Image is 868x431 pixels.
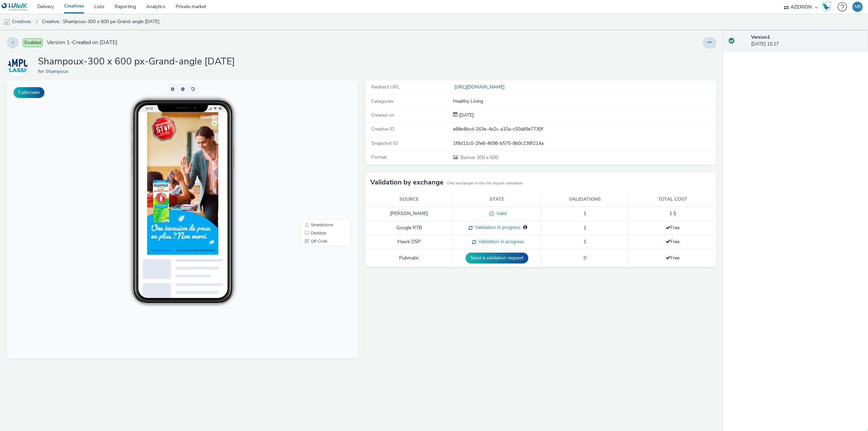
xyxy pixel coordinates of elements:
a: Creative : Shampoux-300 x 600 px-Grand-angle [DATE] [39,14,163,30]
th: Source [365,193,453,207]
span: Creative ID [371,126,394,132]
span: 0 [584,255,586,261]
span: 16:16 [138,26,146,30]
img: Hawk Academy [821,1,831,12]
div: e88e4bcd-263e-4e2c-a10a-c50a89e7730f [453,126,716,133]
span: Created on [371,112,394,118]
span: Free [666,224,679,231]
img: Shampoux [8,56,27,76]
td: [PERSON_NAME] [365,207,453,221]
li: Desktop [295,149,343,157]
span: [DATE] [458,112,474,118]
span: for [38,68,45,75]
h3: Validation by exchange [370,177,443,188]
th: Validations [541,193,629,207]
div: Creation 11 September 2025, 15:17 [458,112,474,119]
button: Send a validation request [466,253,528,263]
h1: Shampoux-300 x 600 px-Grand-angle [DATE] [38,55,235,68]
a: Hawk Academy [821,1,834,12]
img: mobile [3,19,10,25]
td: Hawk DSP [365,235,453,249]
span: Redirect URL [371,84,400,90]
span: QR Code [304,159,320,163]
button: Fullscreen [14,87,44,98]
span: Valid [494,210,507,217]
div: [DATE] 15:17 [751,34,863,48]
img: Advertisement preview [140,32,212,174]
div: NB [854,2,861,12]
span: Enabled [23,38,43,47]
span: Snapshot ID [371,140,398,146]
span: Desktop [304,151,319,155]
span: Free [666,255,679,261]
a: [URL][DOMAIN_NAME] [453,84,507,90]
span: Smartphone [304,142,326,146]
span: 1 [584,238,586,245]
strong: Version 1 [751,34,770,40]
span: 1 [584,210,586,217]
img: undefined Logo [2,3,28,11]
a: Shampoux [7,63,31,69]
th: State [453,193,541,207]
li: QR Code [295,157,343,165]
a: Shampoux [45,68,71,75]
span: 300 x 600 [460,154,498,161]
th: Total cost [629,193,716,207]
span: Version 1 - Created on [DATE] [47,39,117,46]
div: Healthy Living [453,98,716,105]
span: Format [371,154,387,160]
span: 1 $ [669,210,676,217]
span: Validation in progress [473,224,521,231]
span: Categories [371,98,394,104]
div: 1f8d11c0-2fe8-4698-b575-8b0c238f214a [453,140,716,147]
td: Google RTB [365,221,453,235]
span: Banner [460,154,477,161]
small: Only exchanges in this list require validation [447,181,522,186]
span: 1 [584,224,586,231]
td: Pubmatic [365,249,453,267]
li: Smartphone [295,140,343,149]
span: Free [666,238,679,245]
span: Validation in progress [476,238,524,245]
